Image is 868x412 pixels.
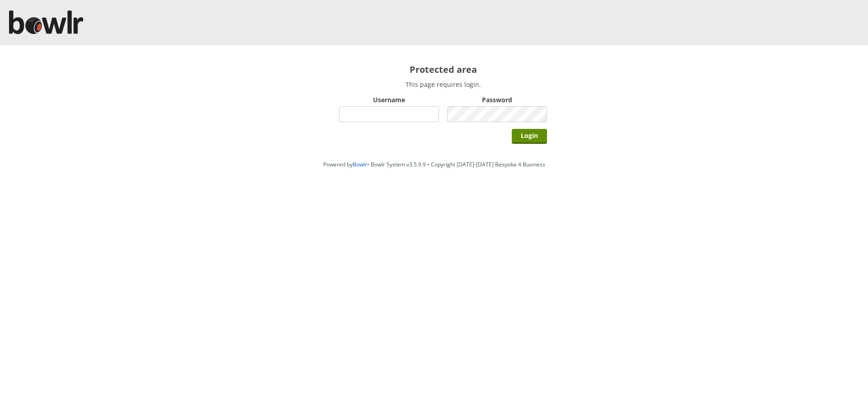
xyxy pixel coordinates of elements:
span: Powered by • Bowlr System v3.5.9.9 • Copyright [DATE]-[DATE] Bespoke 4 Business [323,161,545,168]
p: This page requires login. [339,80,547,89]
h2: Protected area [339,63,547,76]
a: Bowlr [353,161,367,168]
label: Username [339,95,439,104]
label: Password [447,95,547,104]
input: Login [512,129,547,144]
